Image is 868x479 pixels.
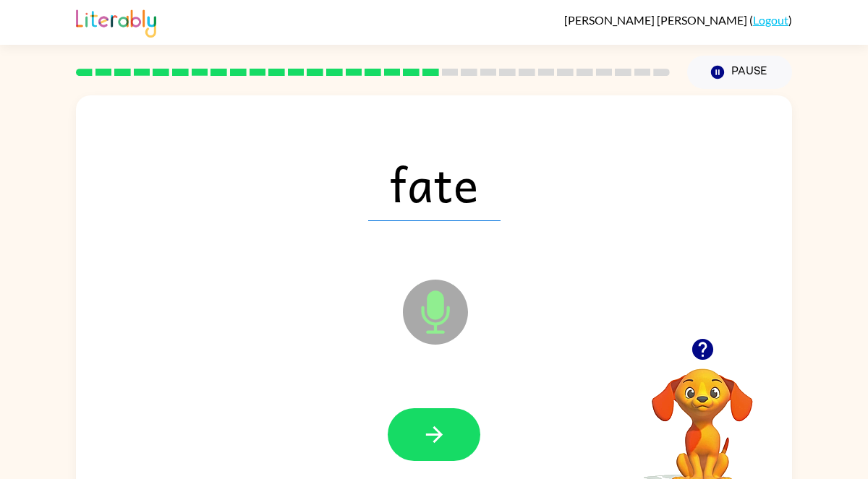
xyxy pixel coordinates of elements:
[564,13,792,27] div: ( )
[368,146,501,221] span: fate
[753,13,788,27] a: Logout
[687,56,792,89] button: Pause
[76,6,156,38] img: Literably
[564,13,749,27] span: [PERSON_NAME] [PERSON_NAME]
